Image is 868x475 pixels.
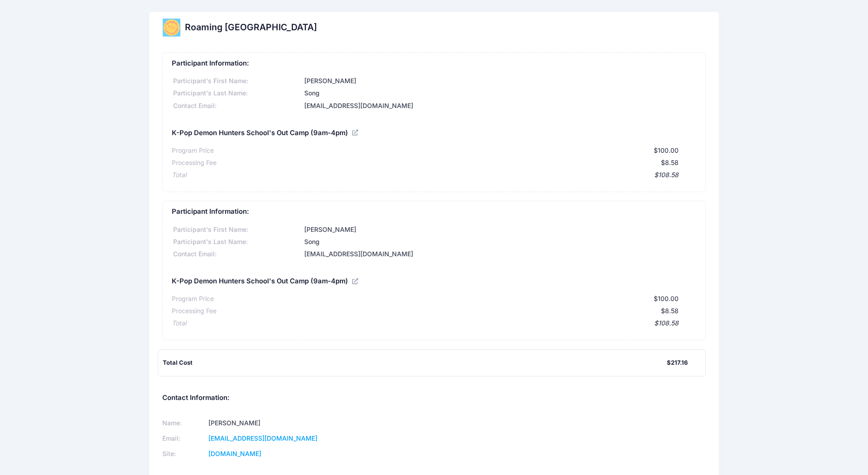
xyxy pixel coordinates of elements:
[654,146,679,154] span: $100.00
[217,306,679,316] div: $8.58
[172,294,214,304] div: Program Price
[186,170,679,180] div: $108.58
[172,76,303,86] div: Participant's First Name:
[163,358,667,367] div: Total Cost
[162,394,706,402] h5: Contact Information:
[172,306,217,316] div: Processing Fee
[206,415,422,431] td: [PERSON_NAME]
[185,22,317,33] h2: Roaming [GEOGRAPHIC_DATA]
[172,129,348,137] h5: K-Pop Demon Hunters School's Out Camp (9am-4pm)
[303,101,697,111] div: [EMAIL_ADDRESS][DOMAIN_NAME]
[172,249,303,259] div: Contact Email:
[172,277,348,286] h5: K-Pop Demon Hunters School's Out Camp (9am-4pm)
[172,60,697,68] h5: Participant Information:
[172,89,303,98] div: Participant's Last Name:
[303,76,697,86] div: [PERSON_NAME]
[303,89,697,98] div: Song
[303,237,697,247] div: Song
[162,446,206,461] td: Site:
[303,225,697,235] div: [PERSON_NAME]
[667,358,688,367] div: $217.16
[352,277,359,285] a: View Registration Details
[172,225,303,235] div: Participant's First Name:
[303,249,697,259] div: [EMAIL_ADDRESS][DOMAIN_NAME]
[162,431,206,446] td: Email:
[208,434,317,442] a: [EMAIL_ADDRESS][DOMAIN_NAME]
[208,450,261,457] a: [DOMAIN_NAME]
[162,415,206,431] td: Name:
[172,101,303,111] div: Contact Email:
[172,237,303,247] div: Participant's Last Name:
[186,319,679,328] div: $108.58
[654,295,679,302] span: $100.00
[172,208,697,216] h5: Participant Information:
[172,158,217,168] div: Processing Fee
[172,170,186,180] div: Total
[217,158,679,168] div: $8.58
[172,146,214,155] div: Program Price
[172,319,186,328] div: Total
[352,129,359,137] a: View Registration Details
